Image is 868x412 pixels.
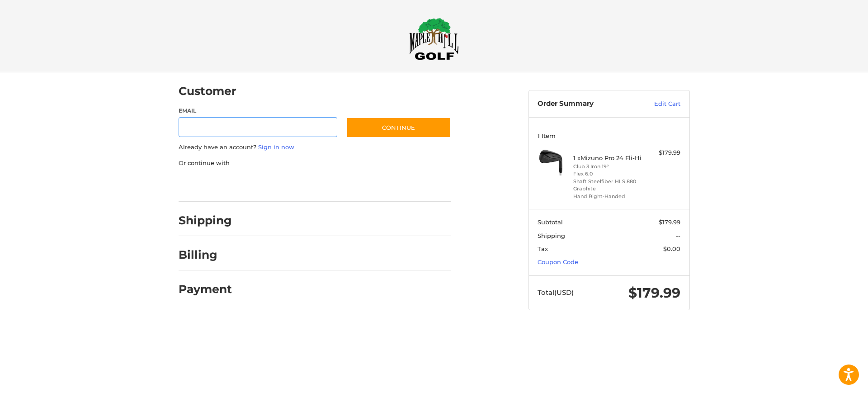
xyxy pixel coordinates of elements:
[179,248,231,262] h2: Billing
[252,176,320,193] iframe: PayPal-paylater
[538,245,548,252] span: Tax
[409,18,459,60] img: Maple Hill Golf
[793,388,868,412] iframe: Google Customer Reviews
[573,193,642,200] li: Hand Right-Handed
[573,170,642,178] li: Flex 6.0
[179,282,232,296] h2: Payment
[538,232,565,239] span: Shipping
[538,132,680,139] h3: 1 Item
[573,178,642,193] li: Shaft Steelfiber HLS 880 Graphite
[635,99,680,109] a: Edit Cart
[179,213,232,227] h2: Shipping
[329,176,396,193] iframe: PayPal-venmo
[179,159,451,168] p: Or continue with
[676,232,680,239] span: --
[179,143,451,152] p: Already have an account?
[538,99,635,109] h3: Order Summary
[175,176,243,193] iframe: PayPal-paypal
[573,154,642,161] h4: 1 x Mizuno Pro 24 Fli-Hi
[179,107,338,115] label: Email
[538,218,563,226] span: Subtotal
[573,163,642,170] li: Club 3 Iron 19°
[346,117,451,138] button: Continue
[659,218,680,226] span: $179.99
[538,288,574,297] span: Total (USD)
[179,84,236,98] h2: Customer
[258,143,294,151] a: Sign in now
[538,258,578,265] a: Coupon Code
[628,284,680,301] span: $179.99
[645,148,680,157] div: $179.99
[663,245,680,252] span: $0.00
